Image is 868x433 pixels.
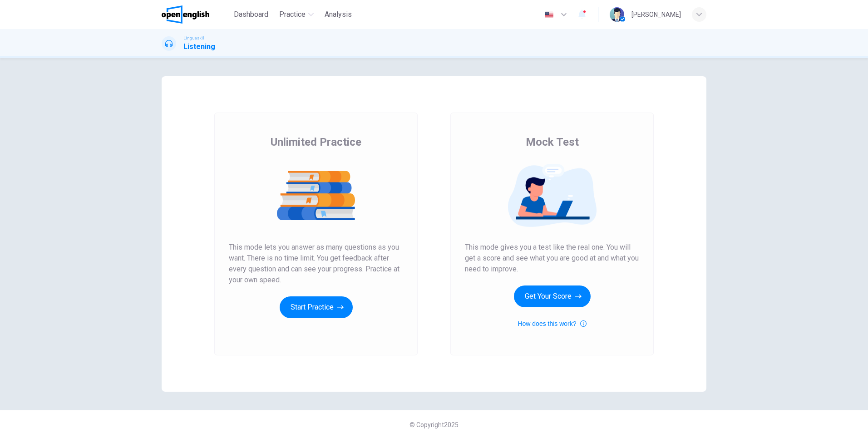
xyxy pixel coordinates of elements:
span: © Copyright 2025 [409,421,459,428]
span: Dashboard [234,9,268,20]
span: Unlimited Practice [271,135,361,149]
img: OpenEnglish logo [162,5,209,24]
button: Practice [276,6,317,23]
span: Analysis [325,9,352,20]
a: OpenEnglish logo [162,5,230,24]
div: [PERSON_NAME] [631,9,681,20]
button: Analysis [321,6,355,23]
span: This mode gives you a test like the real one. You will get a score and see what you are good at a... [465,242,639,275]
button: Dashboard [230,6,272,23]
span: Practice [279,9,306,20]
span: This mode lets you answer as many questions as you want. There is no time limit. You get feedback... [229,242,403,285]
button: Start Practice [280,296,353,318]
span: Linguaskill [183,35,206,41]
button: Get Your Score [514,285,591,307]
img: Profile picture [610,7,624,22]
span: Mock Test [526,135,579,149]
img: en [543,11,555,18]
button: How does this work? [518,318,586,329]
h1: Listening [183,41,215,52]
